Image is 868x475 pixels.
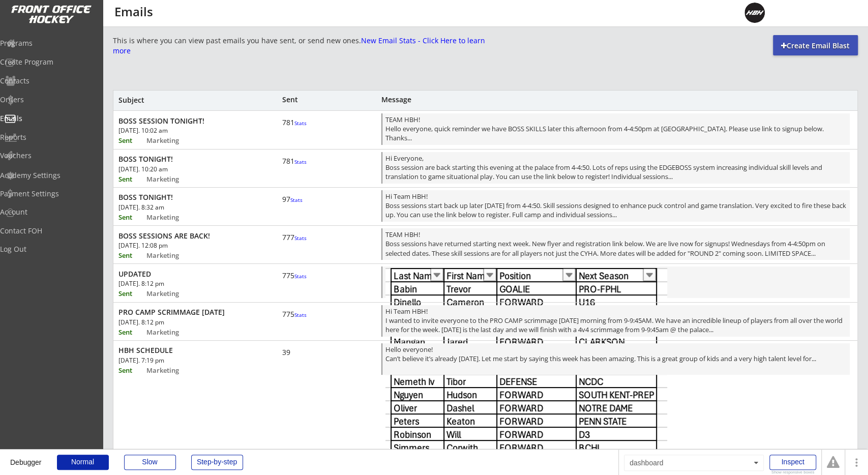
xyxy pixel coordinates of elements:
[146,252,195,259] div: Marketing
[118,116,257,126] div: BOSS SESSION TONIGHT!
[118,193,257,202] div: BOSS TONIGHT!
[118,231,257,241] div: BOSS SESSIONS ARE BACK!
[118,308,257,317] div: PRO CAMP SCRIMMAGE [DATE]
[385,345,847,375] div: Hello everyone! Can’t believe it’s already [DATE]. Let me start by saying this week has been amaz...
[385,154,847,184] div: Hi Everyone, Boss session are back starting this evening at the palace from 4-4:50. Lots of reps ...
[294,120,307,127] font: Stats
[146,176,195,183] div: Marketing
[282,118,313,127] div: 781
[124,455,176,470] div: Slow
[118,137,145,144] div: Sent
[118,319,234,325] div: [DATE]. 8:12 pm
[294,311,307,318] font: Stats
[57,455,109,470] div: Normal
[385,307,847,337] div: Hi Team HBH! I wanted to invite everyone to the PRO CAMP scrimmage [DATE] morning from 9-9:45AM. ...
[282,233,313,242] div: 777
[294,158,307,165] font: Stats
[282,157,313,166] div: 781
[146,367,195,374] div: Marketing
[118,204,234,211] div: [DATE]. 8:32 am
[146,214,195,221] div: Marketing
[118,270,257,279] div: UPDATED
[10,450,42,466] div: Debugger
[282,348,313,357] div: 39
[118,128,234,134] div: [DATE]. 10:02 am
[118,290,145,297] div: Sent
[282,271,313,280] div: 775
[118,346,257,355] div: HBH SCHEDULE
[118,252,145,259] div: Sent
[385,115,847,145] div: TEAM HBH! Hello everyone, quick reminder we have BOSS SKILLS later this afternoon from 4-4:50pm a...
[118,329,145,336] div: Sent
[773,41,858,51] div: Create Email Blast
[385,192,847,222] div: Hi Team HBH! Boss sessions start back up later [DATE] from 4-4:50. Skill sessions designed to enh...
[282,96,313,103] div: Sent
[294,234,307,242] font: Stats
[282,195,313,204] div: 97
[118,367,145,374] div: Sent
[118,155,257,164] div: BOSS TONIGHT!
[191,455,243,470] div: Step-by-step
[118,243,234,249] div: [DATE]. 12:08 pm
[118,97,258,104] div: Subject
[385,230,847,260] div: TEAM HBH! Boss sessions have returned starting next week. New flyer and registration link below. ...
[113,36,485,55] div: This is where you can view past emails you have sent, or send new ones.
[290,196,303,203] font: Stats
[118,176,145,183] div: Sent
[146,329,195,336] div: Marketing
[769,455,816,470] div: Inspect
[113,36,487,55] font: New Email Stats - Click Here to learn more
[624,455,764,471] div: dashboard
[146,137,195,144] div: Marketing
[118,358,234,364] div: [DATE]. 7:19 pm
[294,273,307,280] font: Stats
[769,470,816,474] div: Show responsive boxes
[118,166,234,172] div: [DATE]. 10:20 am
[118,281,234,287] div: [DATE]. 8:12 pm
[146,290,195,297] div: Marketing
[381,96,592,103] div: Message
[282,310,313,319] div: 775
[118,214,145,221] div: Sent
